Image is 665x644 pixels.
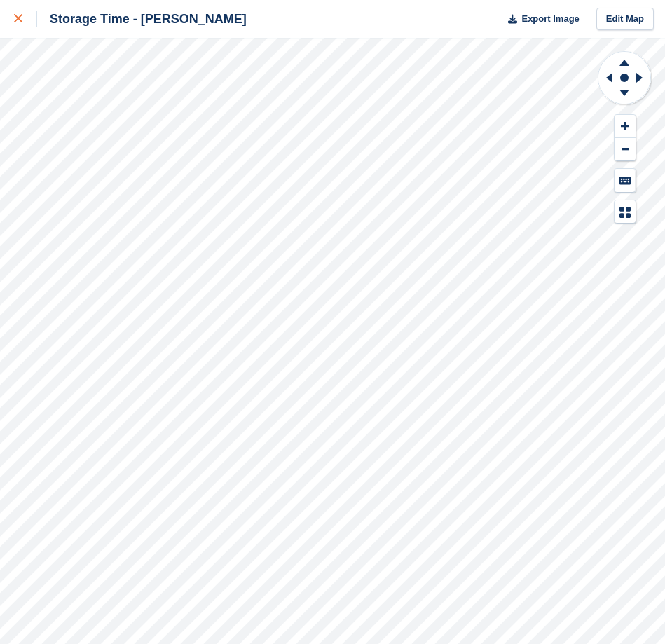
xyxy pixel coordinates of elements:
[615,138,636,161] button: Zoom Out
[615,200,636,224] button: Map Legend
[37,11,247,27] div: Storage Time - [PERSON_NAME]
[500,8,580,31] button: Export Image
[615,169,636,192] button: Keyboard Shortcuts
[521,12,579,26] span: Export Image
[615,115,636,138] button: Zoom In
[596,8,654,31] a: Edit Map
